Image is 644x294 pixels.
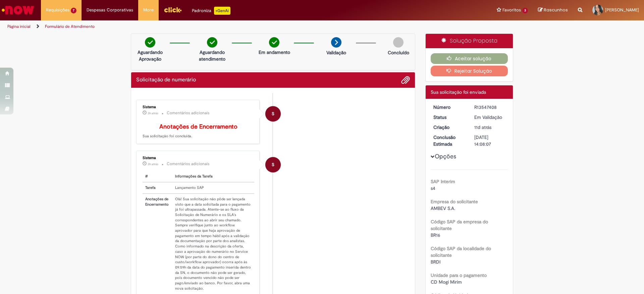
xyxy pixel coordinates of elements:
[143,194,172,294] th: Anotações de Encerramento
[196,49,228,62] p: Aguardando atendimento
[148,111,158,115] span: 3h atrás
[388,49,409,56] p: Concluído
[164,5,182,15] img: click_logo_yellow_360x200.png
[502,7,521,13] span: Favoritos
[71,8,76,13] span: 7
[1,3,35,17] img: ServiceNow
[143,7,154,13] span: More
[207,37,217,48] img: check-circle-green.png
[431,178,455,185] b: SAP Interim
[431,245,491,258] b: Código SAP da localidade do solicitante
[326,49,346,56] p: Validação
[522,8,528,13] span: 3
[192,7,230,15] div: Padroniza
[474,124,505,131] div: 18/09/2025 14:24:24
[7,24,31,29] a: Página inicial
[538,7,568,13] a: Rascunhos
[148,162,158,166] span: 3h atrás
[143,156,254,160] div: Sistema
[431,219,488,231] b: Código SAP da empresa do solicitante
[474,134,505,147] div: [DATE] 14:08:07
[143,124,254,139] p: Sua solicitação foi concluída.
[265,157,281,172] div: System
[87,7,133,13] span: Despesas Corporativas
[143,182,172,194] th: Tarefa
[428,124,470,131] dt: Criação
[265,106,281,122] div: System
[259,49,290,56] p: Em andamento
[136,77,196,83] h2: Solicitação de numerário Histórico de tíquete
[431,199,478,205] b: Empresa do solicitante
[5,20,424,33] ul: Trilhas de página
[45,24,95,29] a: Formulário de Atendimento
[172,194,254,294] td: Olá! Sua solicitação não pôde ser lançada visto que a data solicitada para o pagamento já foi ult...
[167,161,210,167] small: Comentários adicionais
[474,114,505,121] div: Em Validação
[393,37,404,48] img: img-circle-grey.png
[431,185,435,191] span: s4
[431,205,455,211] span: AMBEV S.A.
[544,7,568,13] span: Rascunhos
[214,7,230,15] p: +GenAi
[172,171,254,182] th: Informações da Tarefa
[46,7,69,13] span: Requisições
[428,134,470,147] dt: Conclusão Estimada
[431,232,440,238] span: BR16
[272,106,274,122] span: S
[148,111,158,115] time: 29/09/2025 10:11:19
[431,53,508,64] button: Aceitar solução
[474,104,505,111] div: R13547408
[428,104,470,111] dt: Número
[428,114,470,121] dt: Status
[331,37,341,48] img: arrow-next.png
[148,162,158,166] time: 29/09/2025 10:11:17
[474,124,491,130] span: 11d atrás
[269,37,279,48] img: check-circle-green.png
[172,182,254,194] td: Lançamento SAP
[474,124,491,130] time: 18/09/2025 14:24:24
[145,37,155,48] img: check-circle-green.png
[134,49,166,62] p: Aguardando Aprovação
[431,66,508,76] button: Rejeitar Solução
[426,34,513,48] div: Solução Proposta
[431,89,486,95] span: Sua solicitação foi enviada
[605,7,639,13] span: [PERSON_NAME]
[431,272,487,278] b: Unidade para o pagamento
[401,76,410,84] button: Adicionar anexos
[143,105,254,109] div: Sistema
[159,123,237,131] b: Anotações de Encerramento
[272,157,274,173] span: S
[143,171,172,182] th: #
[431,259,440,265] span: BRDI
[431,279,462,285] span: CD Mogi Mirim
[167,110,210,116] small: Comentários adicionais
